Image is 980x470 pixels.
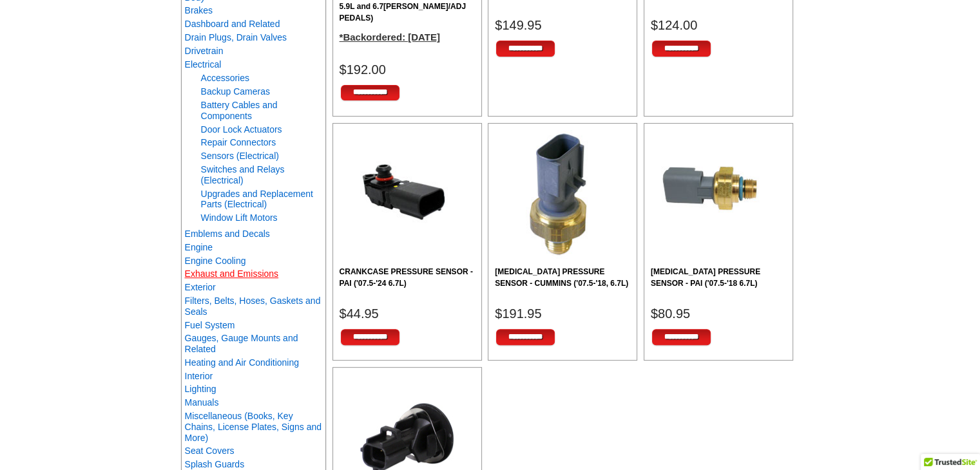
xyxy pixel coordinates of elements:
[185,333,298,354] a: Gauges, Gauge Mounts and Related
[185,59,222,70] a: Electrical
[185,282,216,292] a: Exterior
[185,459,245,469] a: Splash Guards
[201,212,278,223] a: Window Lift Motors
[201,151,279,161] a: Sensors (Electrical)
[185,397,219,408] a: Manuals
[185,357,299,368] a: Heating and Air Conditioning
[185,5,213,15] a: Brakes
[185,296,321,317] a: Filters, Belts, Hoses, Gaskets and Seals
[495,18,541,32] span: $149.95
[185,320,235,330] a: Fuel System
[185,32,287,42] a: Drain Plugs, Drain Valves
[185,242,213,252] a: Engine
[201,73,249,83] a: Accessories
[495,266,630,289] a: [MEDICAL_DATA] PRESSURE SENSOR - CUMMINS ('07.5-'18, 6.7L)
[201,100,278,121] a: Battery Cables and Components
[185,256,246,266] a: Engine Cooling
[185,268,279,279] a: Exhaust and Emissions
[185,371,213,381] a: Interior
[340,32,440,42] strong: *Backordered: [DATE]
[495,130,624,259] img: EXHAUST GAS PRESSURE SENSOR - CUMMINS ('07.5-'18, 6.7L)
[185,46,224,56] a: Drivetrain
[185,229,270,239] a: Emblems and Decals
[185,446,235,456] a: Seat Covers
[340,130,468,259] img: CRANKCASE PRESSURE SENSOR - PAI ('07.5-'24 6.7L)
[201,164,285,185] a: Switches and Relays (Electrical)
[201,124,282,135] a: Door Lock Actuators
[651,18,697,32] span: $124.00
[185,384,216,394] a: Lighting
[651,130,780,259] img: EXHAUST GAS PRESSURE SENSOR - PAI ('07.5-'18 6.7L)
[340,266,475,289] a: CRANKCASE PRESSURE SENSOR - PAI ('07.5-'24 6.7L)
[651,266,786,289] a: [MEDICAL_DATA] PRESSURE SENSOR - PAI ('07.5-'18 6.7L)
[651,306,690,321] span: $80.95
[340,62,386,77] span: $192.00
[185,19,280,29] a: Dashboard and Related
[201,137,276,147] a: Repair Connectors
[340,306,379,321] span: $44.95
[201,86,270,97] a: Backup Cameras
[201,189,313,210] a: Upgrades and Replacement Parts (Electrical)
[185,411,322,443] a: Miscellaneous (Books, Key Chains, License Plates, Signs and More)
[495,306,541,321] span: $191.95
